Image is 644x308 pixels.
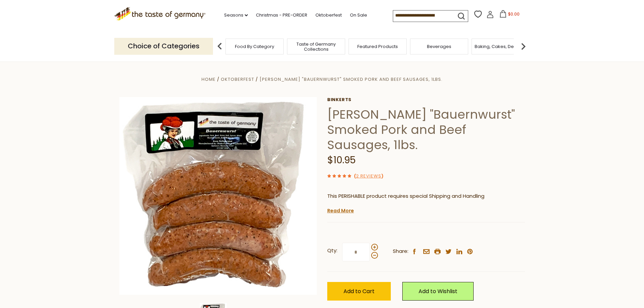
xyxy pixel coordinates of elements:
span: $10.95 [327,153,356,167]
a: 2 Reviews [356,173,381,180]
span: Add to Cart [343,287,375,295]
button: Add to Cart [327,282,391,301]
a: Oktoberfest [315,11,342,19]
a: Oktoberfest [221,76,254,82]
a: Baking, Cakes, Desserts [475,44,527,49]
a: Taste of Germany Collections [289,42,343,52]
img: Binkert's "Bauernwurst" Smoked Pork and Beef Sausages, 1lbs. [119,97,317,295]
a: Beverages [427,44,451,49]
span: $0.00 [508,11,520,17]
a: Featured Products [357,44,398,49]
a: Seasons [224,11,248,19]
p: Choice of Categories [114,38,213,54]
a: Food By Category [235,44,274,49]
a: On Sale [350,11,367,19]
a: Binkerts [327,97,525,102]
a: Add to Wishlist [402,282,474,301]
span: ( ) [354,173,383,179]
img: next arrow [517,40,530,53]
a: [PERSON_NAME] "Bauernwurst" Smoked Pork and Beef Sausages, 1lbs. [260,76,443,82]
button: $0.00 [495,10,524,20]
span: Share: [393,247,408,256]
img: previous arrow [213,40,226,53]
input: Qty: [342,243,370,261]
p: This PERISHABLE product requires special Shipping and Handling [327,192,525,200]
li: We will ship this product in heat-protective packaging and ice. [334,206,525,214]
strong: Qty: [327,246,337,255]
a: Read More [327,207,354,214]
h1: [PERSON_NAME] "Bauernwurst" Smoked Pork and Beef Sausages, 1lbs. [327,107,525,152]
a: Home [201,76,216,82]
a: Christmas - PRE-ORDER [256,11,307,19]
